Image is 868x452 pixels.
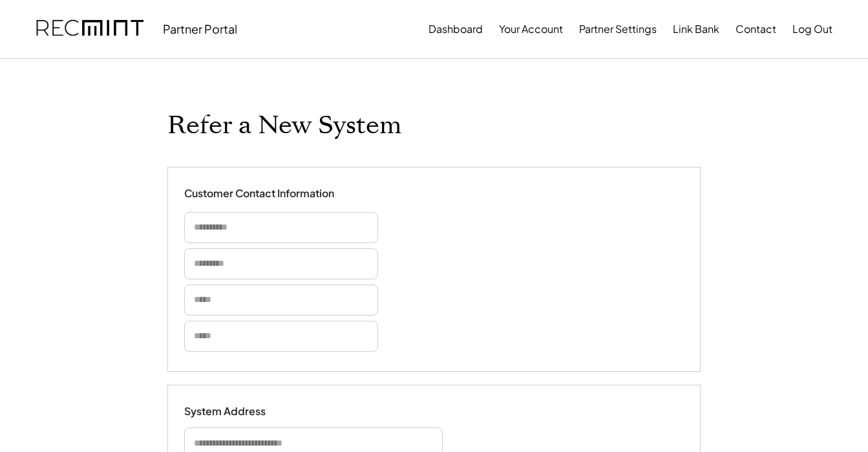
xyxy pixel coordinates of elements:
button: Link Bank [673,16,719,42]
button: Contact [736,16,776,42]
button: Dashboard [429,16,483,42]
button: Partner Settings [579,16,657,42]
h1: Refer a New System [167,111,401,141]
button: Your Account [499,16,563,42]
button: Log Out [792,16,832,42]
div: Partner Portal [163,21,237,36]
img: recmint-logotype%403x.png [36,7,143,51]
div: System Address [184,405,313,418]
div: Customer Contact Information [184,187,334,200]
